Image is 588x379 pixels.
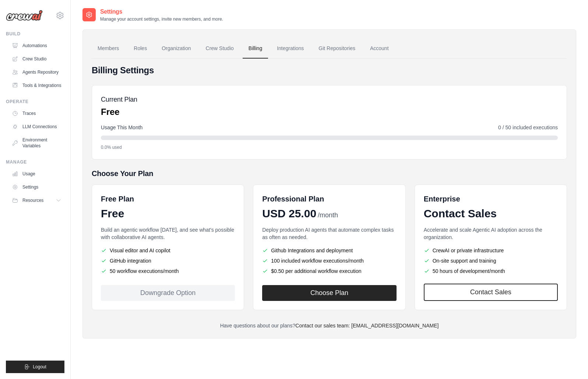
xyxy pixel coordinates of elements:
[243,39,268,59] a: Billing
[424,247,558,254] li: CrewAI or private infrastructure
[424,267,558,275] li: 50 hours of development/month
[262,226,396,241] p: Deploy production AI agents that automate complex tasks as often as needed.
[100,7,223,16] h2: Settings
[9,168,64,180] a: Usage
[92,39,125,59] a: Members
[262,257,396,264] li: 100 included workflow executions/month
[9,181,64,193] a: Settings
[9,40,64,52] a: Automations
[101,267,235,275] li: 50 workflow executions/month
[295,323,439,329] a: Contact our sales team: [EMAIL_ADDRESS][DOMAIN_NAME]
[6,31,64,37] div: Build
[100,16,223,22] p: Manage your account settings, invite new members, and more.
[9,80,64,91] a: Tools & Integrations
[101,226,235,241] p: Build an agentic workflow [DATE], and see what's possible with collaborative AI agents.
[262,207,316,220] span: USD 25.00
[101,144,122,150] span: 0.0% used
[101,285,235,301] div: Downgrade Option
[424,194,558,204] h6: Enterprise
[101,124,142,131] span: Usage This Month
[364,39,395,59] a: Account
[6,10,43,21] img: Logo
[92,168,567,179] h5: Choose Your Plan
[498,124,558,131] span: 0 / 50 included executions
[101,194,134,204] h6: Free Plan
[6,159,64,165] div: Manage
[9,66,64,78] a: Agents Repository
[9,108,64,119] a: Traces
[313,39,361,59] a: Git Repositories
[6,99,64,105] div: Operate
[424,257,558,264] li: On-site support and training
[6,361,64,373] button: Logout
[101,247,235,254] li: Visual editor and AI copilot
[271,39,310,59] a: Integrations
[262,285,396,301] button: Choose Plan
[101,257,235,264] li: GitHub integration
[9,53,64,65] a: Crew Studio
[9,194,64,206] button: Resources
[318,210,338,220] span: /month
[128,39,153,59] a: Roles
[101,94,137,105] h5: Current Plan
[424,226,558,241] p: Accelerate and scale Agentic AI adoption across the organization.
[424,207,558,220] div: Contact Sales
[33,364,46,370] span: Logout
[424,284,558,301] a: Contact Sales
[9,134,64,152] a: Environment Variables
[262,267,396,275] li: $0.50 per additional workflow execution
[9,121,64,133] a: LLM Connections
[262,194,324,204] h6: Professional Plan
[200,39,240,59] a: Crew Studio
[101,106,137,118] p: Free
[22,197,43,203] span: Resources
[156,39,197,59] a: Organization
[92,322,567,329] p: Have questions about our plans?
[262,247,396,254] li: Github Integrations and deployment
[101,207,235,220] div: Free
[92,64,567,76] h4: Billing Settings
